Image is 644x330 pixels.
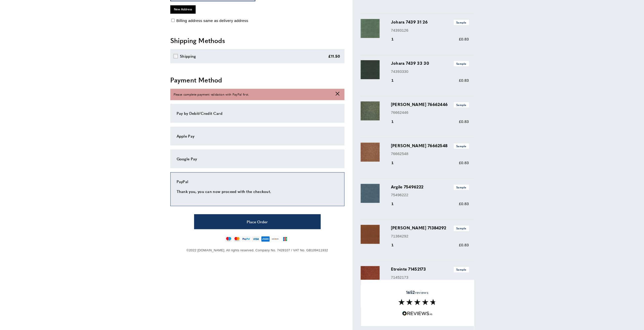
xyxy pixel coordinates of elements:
[391,77,401,83] div: 1
[177,156,338,162] div: Google Pay
[391,60,469,66] h3: Johara 7439 33 30
[391,27,469,33] p: 74393126
[391,143,469,149] h3: [PERSON_NAME] 76662548
[391,109,469,116] p: 76662446
[406,289,415,295] strong: 1652
[242,236,251,242] img: paypal
[391,119,401,125] div: 1
[271,236,280,242] img: discover
[170,36,344,45] h2: Shipping Methods
[170,75,344,84] h2: Payment Method
[170,5,196,13] button: New Address
[454,267,469,272] span: Sample
[361,266,380,285] img: Etreinte 71452173
[391,242,401,248] div: 1
[225,236,232,242] img: maestro
[391,19,469,25] h3: Johara 7439 31 26
[180,53,196,59] div: Shipping
[361,101,380,120] img: Berenice 76662446
[186,248,328,252] span: ©2022 [DOMAIN_NAME]. All rights reserved. Company No. 7428107 / VAT No. GB109411932
[233,236,241,242] img: mastercard
[459,243,469,247] span: £0.83
[281,236,289,242] img: jcb
[252,236,260,242] img: visa
[391,36,401,42] div: 1
[171,19,175,22] input: Billing address same as delivery address
[361,143,380,162] img: Berenice 76662548
[391,233,469,239] p: 71384292
[361,225,380,244] img: Linora 71384292
[177,179,338,185] div: PayPal
[391,201,401,207] div: 1
[459,78,469,82] span: £0.83
[391,184,469,190] h3: Argile 75496222
[261,236,270,242] img: american-express
[391,69,469,75] p: 74393330
[391,160,401,166] div: 1
[459,119,469,124] span: £0.83
[454,143,469,149] span: Sample
[391,225,469,231] h3: [PERSON_NAME] 71384292
[459,37,469,41] span: £0.83
[361,60,380,79] img: Johara 7439 33 30
[459,202,469,206] span: £0.83
[177,110,338,116] div: Pay by Debit/Credit Card
[454,20,469,25] span: Sample
[391,151,469,157] p: 76662548
[361,184,380,203] img: Argile 75496222
[454,61,469,66] span: Sample
[361,19,380,38] img: Johara 7439 31 26
[174,92,249,97] span: Please complete payment validation with PayPal first.
[454,185,469,190] span: Sample
[176,18,248,23] span: Billing address same as delivery address
[177,133,338,139] div: Apple Pay
[391,101,469,107] h3: [PERSON_NAME] 76662446
[398,299,436,305] img: Reviews section
[402,311,432,316] img: Reviews.io 5 stars
[454,102,469,107] span: Sample
[459,161,469,165] span: £0.83
[177,188,338,194] p: Thank you, you can now proceed with the checkout.
[454,226,469,231] span: Sample
[391,274,469,280] p: 71452173
[406,290,428,295] span: reviews
[328,53,340,59] div: £11.50
[391,266,469,272] h3: Etreinte 71452173
[391,192,469,198] p: 75496222
[194,214,321,229] button: Place Order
